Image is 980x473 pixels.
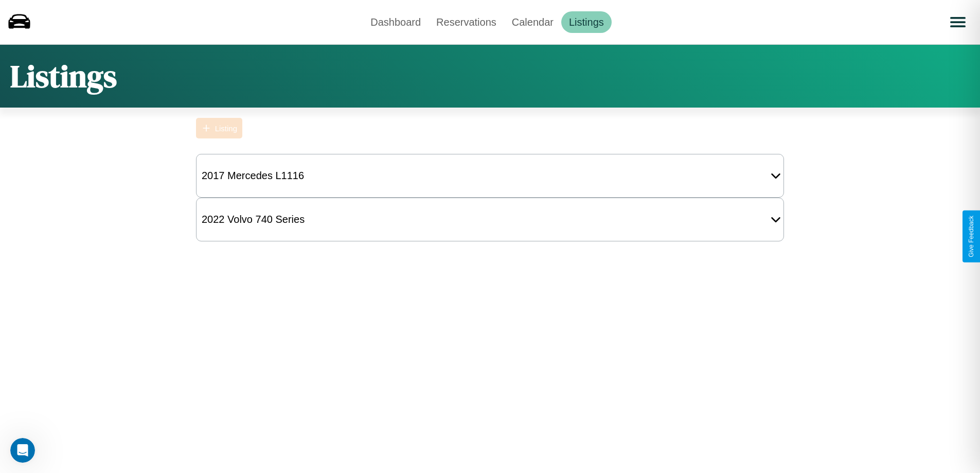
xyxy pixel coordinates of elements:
[215,124,237,133] div: Listing
[943,8,972,37] button: Open menu
[10,438,35,463] iframe: Intercom live chat
[10,55,117,97] h1: Listings
[363,11,429,33] a: Dashboard
[429,11,504,33] a: Reservations
[968,216,975,257] div: Give Feedback
[504,11,561,33] a: Calendar
[197,208,310,231] div: 2022 Volvo 740 Series
[196,118,242,138] button: Listing
[197,165,309,187] div: 2017 Mercedes L1116
[561,11,612,33] a: Listings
